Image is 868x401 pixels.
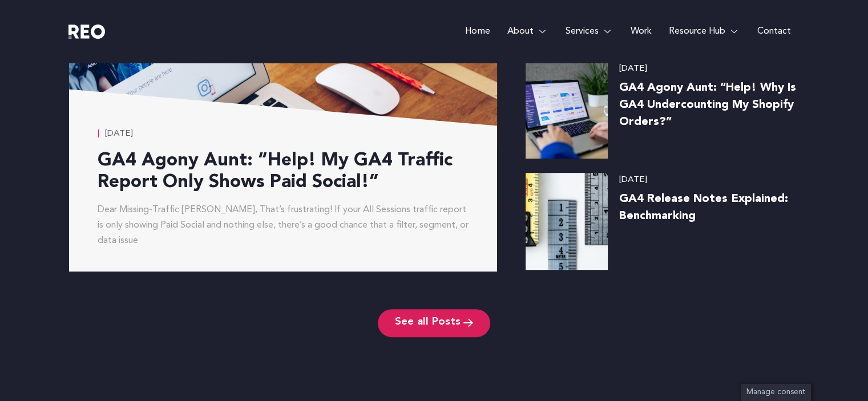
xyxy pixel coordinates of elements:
span: Manage consent [746,388,805,396]
a: GA4 Agony Aunt: “Help! My GA4 Traffic Report Only Shows Paid Social!” [98,152,453,192]
a: [DATE] [619,62,647,76]
a: Dear Missing-Traffic [PERSON_NAME], That’s frustrating! If your All Sessions traffic report is on... [98,205,469,245]
span: See all Posts [395,318,461,329]
time: [DATE] [105,129,133,138]
a: See all Posts [378,309,490,337]
time: [DATE] [619,64,647,73]
time: [DATE] [619,176,647,184]
a: GA4 Agony Aunt: “Help! Why Is GA4 Undercounting My Shopify Orders?” [619,82,796,128]
a: GA4 Release Notes Explained: Benchmarking [619,193,788,222]
a: [DATE] [619,173,647,188]
a: [DATE] [98,127,133,141]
